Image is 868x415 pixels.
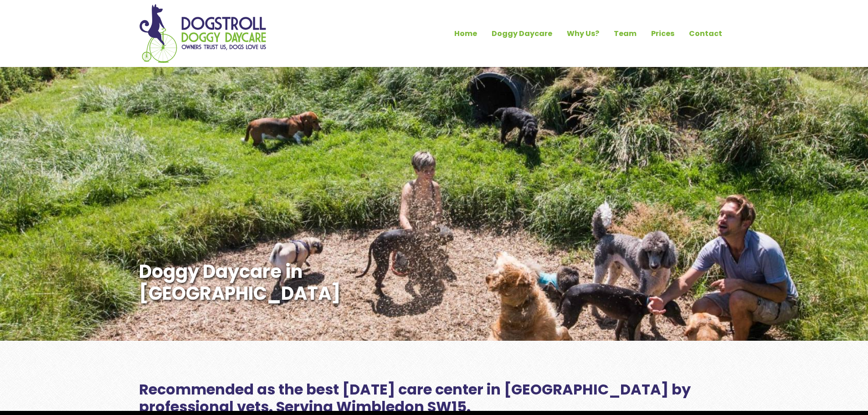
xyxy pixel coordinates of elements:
a: Contact [682,26,729,41]
a: Why Us? [560,26,606,41]
img: Home [139,4,267,63]
a: Home [447,26,484,41]
a: Doggy Daycare [484,26,560,41]
a: Team [606,26,644,41]
a: Prices [644,26,682,41]
h1: Doggy Daycare in [GEOGRAPHIC_DATA] [139,261,479,304]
